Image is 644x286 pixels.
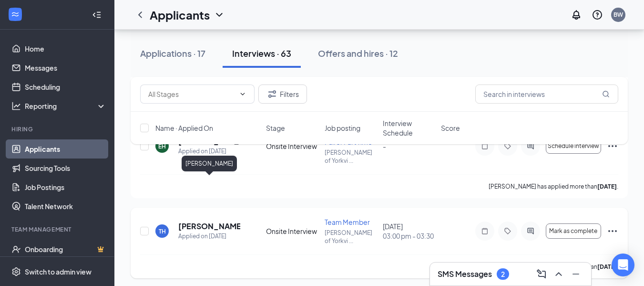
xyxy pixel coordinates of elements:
[25,267,92,276] div: Switch to admin view
[597,183,617,190] b: [DATE]
[159,227,166,235] div: TH
[178,221,240,232] h5: [PERSON_NAME]
[568,266,583,282] button: Minimize
[489,182,618,191] p: [PERSON_NAME] has applied more than .
[178,232,240,241] div: Applied on [DATE]
[266,88,278,100] svg: Filter
[155,123,213,133] span: Name · Applied On
[266,226,318,236] div: Onsite Interview
[525,227,536,235] svg: ActiveChat
[549,228,597,234] span: Mark as complete
[232,47,291,59] div: Interviews · 63
[11,267,21,276] svg: Settings
[602,90,610,98] svg: MagnifyingGlass
[258,85,307,104] button: Filter Filters
[25,39,106,58] a: Home
[325,218,370,226] span: Team Member
[182,156,237,171] div: [PERSON_NAME]
[607,225,618,237] svg: Ellipses
[592,9,603,21] svg: QuestionInfo
[25,101,107,111] div: Reporting
[325,148,377,165] p: [PERSON_NAME] of Yorkvi ...
[501,270,505,278] div: 2
[612,254,634,276] div: Open Intercom Messenger
[479,227,491,235] svg: Note
[10,10,20,19] svg: WorkstreamLogo
[266,123,285,133] span: Stage
[441,123,460,133] span: Score
[11,101,21,111] svg: Analysis
[325,229,377,245] p: [PERSON_NAME] of Yorkvi ...
[318,47,398,59] div: Offers and hires · 12
[25,197,106,216] a: Talent Network
[134,9,146,21] svg: ChevronLeft
[383,222,435,241] div: [DATE]
[383,231,435,241] span: 03:00 pm - 03:30 pm
[239,90,246,98] svg: ChevronDown
[551,266,566,282] button: ChevronUp
[383,118,435,138] span: Interview Schedule
[140,47,205,59] div: Applications · 17
[148,89,235,99] input: All Stages
[536,268,547,280] svg: ComposeMessage
[25,77,106,96] a: Scheduling
[534,266,549,282] button: ComposeMessage
[475,85,618,104] input: Search in interviews
[25,58,106,77] a: Messages
[11,125,104,133] div: Hiring
[325,123,360,133] span: Job posting
[25,139,106,159] a: Applicants
[438,269,492,279] h3: SMS Messages
[214,9,225,21] svg: ChevronDown
[502,227,513,235] svg: Tag
[25,178,106,197] a: Job Postings
[546,223,601,239] button: Mark as complete
[11,225,104,233] div: Team Management
[92,10,102,20] svg: Collapse
[150,7,210,23] h1: Applicants
[570,268,582,280] svg: Minimize
[613,11,623,19] div: BW
[25,159,106,178] a: Sourcing Tools
[25,240,106,259] a: OnboardingCrown
[597,263,617,270] b: [DATE]
[553,268,564,280] svg: ChevronUp
[571,9,582,21] svg: Notifications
